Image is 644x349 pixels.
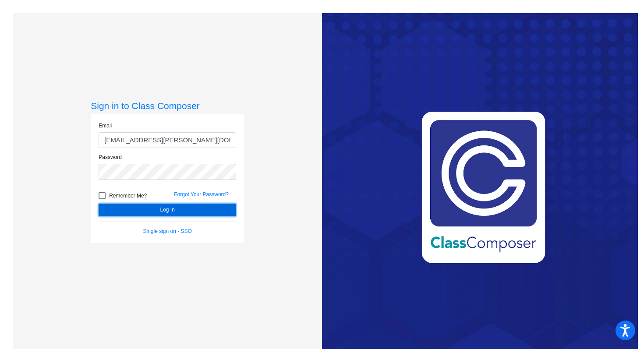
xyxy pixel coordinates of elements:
label: Email [99,122,112,130]
span: Remember Me? [109,190,147,201]
a: Forgot Your Password? [174,191,229,197]
button: Log In [99,204,236,216]
a: Single sign on - SSO [143,228,192,234]
label: Password [99,153,122,161]
h3: Sign in to Class Composer [91,100,244,111]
